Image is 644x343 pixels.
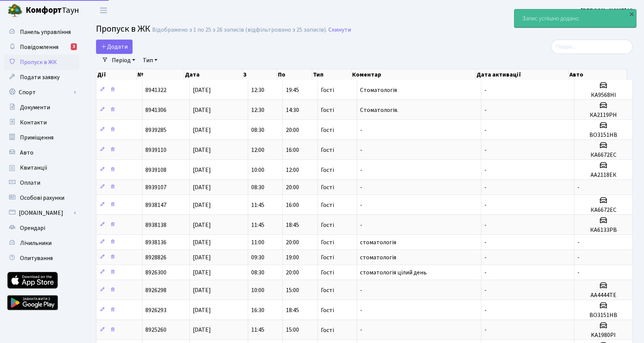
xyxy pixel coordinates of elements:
h5: ВО3151НВ [577,312,629,319]
h5: АА4444ТЕ [577,292,629,299]
span: [DATE] [193,126,211,134]
th: По [277,69,312,80]
span: 08:30 [251,183,264,191]
th: Дата активації [476,69,569,80]
span: Гості [321,222,334,228]
a: Повідомлення3 [4,40,79,55]
a: Спорт [4,85,79,100]
span: Гості [321,287,334,293]
span: Повідомлення [20,43,58,51]
span: [DATE] [193,326,211,334]
span: 19:00 [286,253,299,262]
span: Подати заявку [20,73,60,81]
b: [PERSON_NAME] Ю. [581,6,635,15]
span: 20:00 [286,126,299,134]
span: 20:00 [286,238,299,247]
span: Особові рахунки [20,194,64,202]
h5: КА6672ЕС [577,152,629,159]
span: Гості [321,239,334,245]
span: [DATE] [193,253,211,262]
span: стоматологія [360,253,396,262]
span: - [360,146,362,154]
div: Запис успішно додано. [514,9,636,28]
span: Пропуск в ЖК [20,58,57,66]
span: - [577,253,580,262]
span: - [484,106,487,114]
th: № [137,69,185,80]
span: - [484,126,487,134]
span: 16:00 [286,201,299,209]
th: Дата [184,69,243,80]
span: - [484,183,487,191]
a: Пропуск в ЖК [4,55,79,70]
span: 8941322 [145,86,166,94]
a: [DOMAIN_NAME] [4,205,79,220]
span: Пропуск в ЖК [96,22,150,35]
span: [DATE] [193,306,211,314]
a: Період [109,54,138,67]
span: 08:30 [251,268,264,277]
h5: КА6133РВ [577,227,629,234]
span: 8939107 [145,183,166,191]
span: 08:30 [251,126,264,134]
span: 15:00 [286,286,299,294]
span: Оплати [20,179,40,187]
span: - [577,238,580,247]
span: 12:00 [251,146,264,154]
span: Лічильники [20,239,52,247]
span: 16:00 [286,146,299,154]
span: 8926293 [145,306,166,314]
span: 10:00 [251,286,264,294]
span: 8928826 [145,253,166,262]
a: [PERSON_NAME] Ю. [581,6,635,15]
th: Авто [569,69,627,80]
span: - [360,306,362,314]
span: Гості [321,254,334,260]
h5: КА6672ЕС [577,207,629,214]
span: 16:30 [251,306,264,314]
span: [DATE] [193,106,211,114]
span: 14:30 [286,106,299,114]
a: Приміщення [4,130,79,145]
span: Авто [20,149,34,157]
span: - [360,221,362,229]
h5: КА2119РН [577,112,629,119]
span: - [360,183,362,191]
span: 18:45 [286,306,299,314]
span: - [484,221,487,229]
span: [DATE] [193,183,211,191]
span: Панель управління [20,28,71,36]
span: 8926300 [145,268,166,277]
span: 12:30 [251,86,264,94]
span: 8939285 [145,126,166,134]
a: Опитування [4,251,79,266]
span: - [484,253,487,262]
span: - [577,268,580,277]
h5: КА9568НІ [577,92,629,99]
span: Гості [321,107,334,113]
span: Гості [321,147,334,153]
span: - [577,183,580,191]
div: × [628,10,635,18]
span: 8926298 [145,286,166,294]
span: - [484,86,487,94]
h5: KA1980PI [577,332,629,339]
span: 12:00 [286,166,299,174]
span: [DATE] [193,146,211,154]
span: Гості [321,184,334,190]
b: Комфорт [26,4,62,16]
a: Додати [96,40,133,54]
span: 10:00 [251,166,264,174]
span: Квитанції [20,164,47,172]
span: стоматологія [360,238,396,247]
a: Подати заявку [4,70,79,85]
span: [DATE] [193,286,211,294]
span: - [484,238,487,247]
span: [DATE] [193,221,211,229]
th: Тип [312,69,352,80]
span: 8939110 [145,146,166,154]
a: Особові рахунки [4,190,79,205]
span: 11:45 [251,201,264,209]
span: - [484,166,487,174]
span: стоматологія цілий день [360,268,427,277]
